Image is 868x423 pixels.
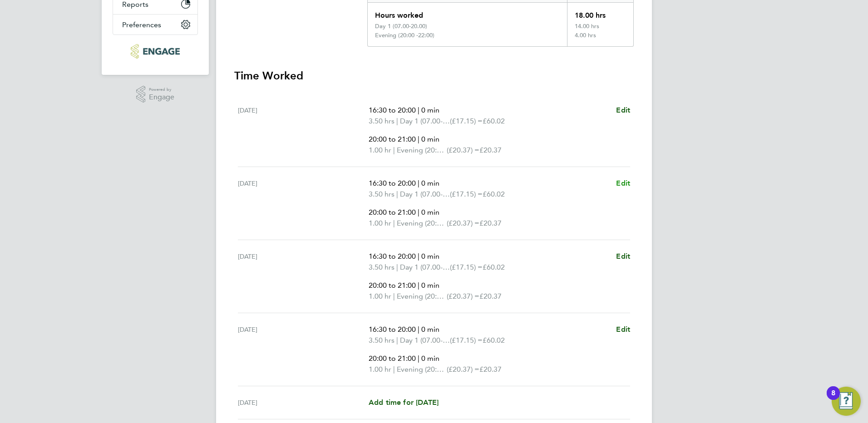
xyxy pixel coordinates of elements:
span: 16:30 to 20:00 [369,106,416,114]
span: 0 min [421,179,439,187]
span: 20:00 to 21:00 [369,281,416,290]
span: | [418,325,419,334]
a: Go to home page [113,44,198,59]
div: 14.00 hrs [567,23,633,32]
div: Evening (20:00 -22:00) [375,32,434,39]
span: Day 1 (07.00-20.00) [400,189,450,200]
span: (£17.15) = [450,190,483,198]
div: Hours worked [368,3,567,23]
a: Edit [616,178,630,189]
span: 1.00 hr [369,219,391,227]
span: | [396,117,398,125]
div: [DATE] [238,105,369,156]
span: 20:00 to 21:00 [369,354,416,363]
span: | [396,190,398,198]
span: Day 1 (07.00-20.00) [400,335,450,346]
span: | [396,263,398,271]
span: £60.02 [483,263,505,271]
span: | [418,135,419,143]
span: 1.00 hr [369,146,391,154]
span: 20:00 to 21:00 [369,135,416,143]
div: 18.00 hrs [567,3,633,23]
span: 3.50 hrs [369,117,395,125]
span: 1.00 hr [369,292,391,300]
span: 0 min [421,325,439,334]
div: 8 [831,393,835,405]
span: Evening (20:00 -22:00) [397,218,447,229]
span: | [418,252,419,261]
span: 3.50 hrs [369,336,395,344]
div: 4.00 hrs [567,32,633,46]
span: £20.37 [479,365,502,374]
span: (£20.37) = [447,365,479,374]
span: £20.37 [479,292,502,300]
span: 0 min [421,208,439,216]
span: 0 min [421,281,439,290]
div: Day 1 (07.00-20.00) [375,23,427,30]
span: (£20.37) = [447,219,479,227]
span: Edit [616,179,630,187]
span: (£17.15) = [450,117,483,125]
span: £60.02 [483,117,505,125]
span: 0 min [421,252,439,261]
span: 1.00 hr [369,365,391,374]
a: Edit [616,324,630,335]
h3: Time Worked [234,69,634,83]
span: | [396,336,398,344]
span: Engage [149,93,174,101]
a: Edit [616,251,630,262]
span: Day 1 (07.00-20.00) [400,262,450,273]
span: Evening (20:00 -22:00) [397,364,447,375]
span: 0 min [421,106,439,114]
img: rec-solutions-logo-retina.png [131,44,179,59]
div: [DATE] [238,397,369,408]
span: | [418,354,419,363]
a: Add time for [DATE] [369,397,439,408]
span: Evening (20:00 -22:00) [397,145,447,156]
span: | [393,365,395,374]
button: Open Resource Center, 8 new notifications [832,387,861,416]
span: 16:30 to 20:00 [369,325,416,334]
span: £20.37 [479,219,502,227]
span: | [418,208,419,216]
span: | [418,281,419,290]
span: (£20.37) = [447,146,479,154]
span: 0 min [421,354,439,363]
span: Edit [616,252,630,261]
span: £20.37 [479,146,502,154]
span: (£17.15) = [450,336,483,344]
span: | [418,179,419,187]
span: £60.02 [483,336,505,344]
span: Powered by [149,86,174,93]
button: Preferences [113,15,197,34]
span: | [393,219,395,227]
span: (£17.15) = [450,263,483,271]
span: Evening (20:00 -22:00) [397,291,447,302]
span: Day 1 (07.00-20.00) [400,116,450,127]
span: Preferences [122,20,161,29]
span: | [393,292,395,300]
a: Edit [616,105,630,116]
span: £60.02 [483,190,505,198]
span: Edit [616,325,630,334]
span: 16:30 to 20:00 [369,252,416,261]
span: 16:30 to 20:00 [369,179,416,187]
span: Edit [616,106,630,114]
span: Add time for [DATE] [369,398,439,407]
span: 0 min [421,135,439,143]
div: [DATE] [238,251,369,302]
span: | [418,106,419,114]
span: | [393,146,395,154]
span: 3.50 hrs [369,190,395,198]
a: Powered byEngage [136,86,175,103]
span: 3.50 hrs [369,263,395,271]
div: [DATE] [238,178,369,229]
div: [DATE] [238,324,369,375]
span: 20:00 to 21:00 [369,208,416,216]
span: (£20.37) = [447,292,479,300]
